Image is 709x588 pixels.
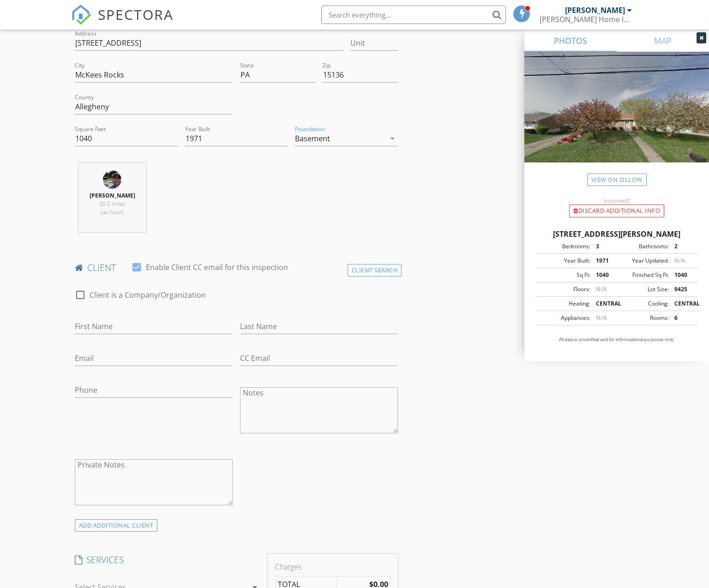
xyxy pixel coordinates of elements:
[321,6,506,24] input: Search everything...
[669,271,695,279] div: 1040
[590,271,617,279] div: 1040
[617,271,669,279] div: Finished Sq Ft:
[90,192,135,199] strong: [PERSON_NAME]
[596,285,607,293] span: N/A
[538,271,590,279] div: Sq Ft:
[524,30,617,52] a: PHOTOS
[71,12,174,32] a: SPECTORA
[538,242,590,251] div: Bedrooms:
[75,519,158,532] div: ADD ADDITIONAL client
[538,257,590,265] div: Year Built:
[538,285,590,294] div: Floors:
[617,257,669,265] div: Year Updated:
[524,52,709,185] img: streetview
[90,290,206,300] label: Client is a Company/Organization
[75,262,398,274] h4: client
[617,285,669,294] div: Lot Size:
[103,170,121,189] img: 203b0b4a90884c76ac1370bd73afdc57.jpeg
[590,257,617,265] div: 1971
[535,228,698,240] div: [STREET_ADDRESS][PERSON_NAME]
[617,300,669,308] div: Cooling:
[669,300,695,308] div: CENTRAL
[101,208,123,216] span: (an hour)
[295,134,330,143] div: Basement
[387,133,398,144] i: arrow_drop_down
[669,314,695,322] div: 6
[538,314,590,322] div: Appliances:
[535,336,698,343] p: All data is unverified and for informational purposes only.
[538,300,590,308] div: Heating:
[99,200,126,208] span: 30.0 miles
[669,285,695,294] div: 9425
[617,242,669,251] div: Bathrooms:
[587,174,647,186] a: View on Zillow
[75,554,260,566] h4: SERVICES
[617,30,709,52] a: MAP
[674,257,685,264] span: N/A
[98,5,174,24] span: SPECTORA
[540,15,632,24] div: Helman Home Inspections, LLC
[348,264,402,276] div: Client Search
[275,561,391,572] div: Charges
[565,6,625,15] div: [PERSON_NAME]
[590,242,617,251] div: 3
[146,263,288,272] label: Enable Client CC email for this inspection
[590,300,617,308] div: CENTRAL
[524,197,709,204] div: Incorrect?
[71,5,91,25] img: The Best Home Inspection Software - Spectora
[617,314,669,322] div: Rooms:
[596,314,607,322] span: N/A
[669,242,695,251] div: 2
[569,204,664,217] div: Discard Additional info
